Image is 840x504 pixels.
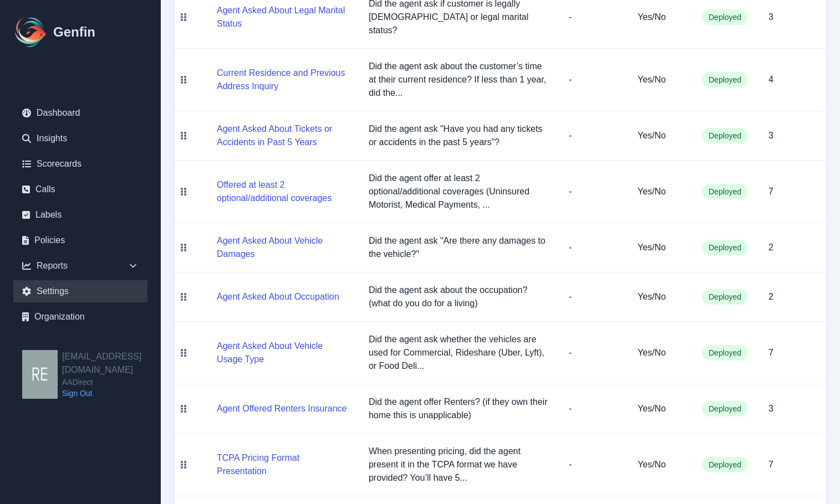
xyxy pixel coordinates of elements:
[62,377,161,388] span: AADirect
[638,458,684,471] h5: Yes/No
[569,241,618,254] p: -
[13,178,147,200] a: Calls
[702,128,748,143] span: Deployed
[702,401,748,416] span: Deployed
[702,184,748,199] span: Deployed
[768,292,773,301] span: 2
[369,395,551,422] p: Did the agent offer Renters? (if they own their home this is unapplicable)
[13,280,147,302] a: Settings
[217,402,347,415] button: Agent Offered Renters Insurance
[62,350,161,377] h2: [EMAIL_ADDRESS][DOMAIN_NAME]
[768,131,773,140] span: 3
[217,137,351,147] a: Agent Asked About Tickets or Accidents in Past 5 Years
[217,292,339,301] a: Agent Asked About Occupation
[702,345,748,361] span: Deployed
[62,388,161,399] a: Sign Out
[569,290,618,304] p: -
[702,289,748,305] span: Deployed
[217,451,351,478] button: TCPA Pricing Format Presentation
[369,122,551,149] p: Did the agent ask "Have you had any tickets or accidents in the past 5 years"?
[569,458,618,471] p: -
[768,187,773,196] span: 7
[702,240,748,255] span: Deployed
[217,354,351,364] a: Agent Asked About Vehicle Usage Type
[638,241,684,254] h5: Yes/No
[217,193,351,203] a: Offered at least 2 optional/additional coverages
[638,185,684,198] h5: Yes/No
[569,185,618,198] p: -
[569,346,618,359] p: -
[53,23,95,41] h1: Genfin
[768,348,773,357] span: 7
[13,229,147,251] a: Policies
[217,249,351,259] a: Agent Asked About Vehicle Damages
[22,350,58,399] img: resqueda@aadirect.com
[217,466,351,476] a: TCPA Pricing Format Presentation
[768,75,773,84] span: 4
[569,11,618,24] p: -
[217,404,347,413] a: Agent Offered Renters Insurance
[13,306,147,328] a: Organization
[369,284,551,310] p: Did the agent ask about the occupation? (what do you do for a living)
[702,457,748,472] span: Deployed
[638,73,684,86] h5: Yes/No
[217,66,351,93] button: Current Residence and Previous Address Inquiry
[217,19,351,28] a: Agent Asked About Legal Marital Status
[369,445,551,485] p: When presenting pricing, did the agent present it in the TCPA format we have provided? You’ll hav...
[217,81,351,91] a: Current Residence and Previous Address Inquiry
[369,60,551,100] p: Did the agent ask about the customer’s time at their current residence? If less than 1 year, did ...
[13,153,147,175] a: Scorecards
[638,11,684,24] h5: Yes/No
[569,73,618,86] p: -
[13,255,147,277] div: Reports
[768,460,773,469] span: 7
[638,346,684,359] h5: Yes/No
[638,129,684,142] h5: Yes/No
[13,14,49,50] img: Logo
[569,129,618,142] p: -
[13,102,147,124] a: Dashboard
[217,122,351,149] button: Agent Asked About Tickets or Accidents in Past 5 Years
[217,4,351,30] button: Agent Asked About Legal Marital Status
[369,333,551,373] p: Did the agent ask whether the vehicles are used for Commercial, Rideshare (Uber, Lyft), or Food D...
[768,404,773,413] span: 3
[217,290,339,304] button: Agent Asked About Occupation
[217,234,351,261] button: Agent Asked About Vehicle Damages
[369,172,551,212] p: Did the agent offer at least 2 optional/additional coverages (Uninsured Motorist, Medical Payment...
[569,402,618,415] p: -
[638,290,684,304] h5: Yes/No
[13,204,147,226] a: Labels
[768,243,773,252] span: 2
[13,127,147,150] a: Insights
[702,72,748,88] span: Deployed
[217,340,351,366] button: Agent Asked About Vehicle Usage Type
[768,12,773,22] span: 3
[369,234,551,261] p: Did the agent ask "Are there any damages to the vehicle?"
[217,178,351,205] button: Offered at least 2 optional/additional coverages
[638,402,684,415] h5: Yes/No
[702,9,748,25] span: Deployed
